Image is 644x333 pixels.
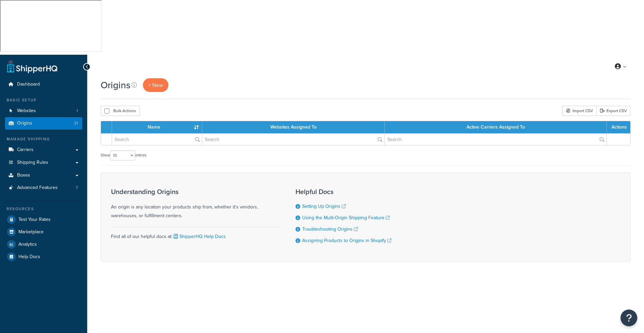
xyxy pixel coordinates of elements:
a: Export CSV [596,106,631,116]
li: Advanced Features [5,182,82,194]
div: Manage Shipping [5,136,82,142]
input: Search [202,134,384,145]
input: Search [112,134,202,145]
span: Origins [17,121,32,126]
th: Websites Assigned To [202,121,385,133]
a: Analytics [5,238,82,250]
span: Marketplace [18,229,44,235]
a: Setting Up Origins [302,203,346,210]
a: ShipperHQ Home [7,60,57,73]
a: Origins 21 [5,117,82,130]
th: Active Carriers Assigned To [385,121,607,133]
a: Assigning Products to Origins in Shopify [302,237,391,244]
div: Resources [5,206,82,212]
h1: Origins [101,79,130,92]
div: An origin is any location your products ship from, whether it's vendors, warehouses, or fulfillme... [111,188,279,220]
span: 7 [76,185,78,191]
a: Boxes [5,169,82,182]
div: Import CSV [562,106,596,116]
a: ShipperHQ Help Docs [172,233,226,240]
a: Test Your Rates [5,213,82,226]
a: Websites 1 [5,105,82,117]
a: Using the Multi-Origin Shipping Feature [302,214,390,221]
span: Boxes [17,173,30,178]
a: Advanced Features 7 [5,182,82,194]
button: Open Resource Center [621,310,637,326]
span: Shipping Rules [17,160,48,165]
span: Advanced Features [17,185,58,191]
label: Show entries [101,150,146,160]
button: Bulk Actions [101,106,140,116]
a: Shipping Rules [5,156,82,169]
h3: Helpful Docs [296,188,391,195]
select: Showentries [110,150,135,160]
div: Find all of our helpful docs at: [111,227,279,241]
a: Carriers [5,144,82,156]
span: Analytics [18,242,37,247]
li: Websites [5,105,82,117]
input: Search [385,134,606,145]
th: Actions [607,121,630,133]
a: Dashboard [5,78,82,91]
a: Troubleshooting Origins [302,226,358,233]
a: Marketplace [5,226,82,238]
a: Help Docs [5,251,82,263]
span: + New [148,81,163,89]
h3: Understanding Origins [111,188,279,195]
span: 21 [74,121,78,126]
span: Help Docs [18,254,40,260]
span: 1 [76,108,78,114]
span: Carriers [17,147,34,153]
th: Name [112,121,202,133]
li: Origins [5,117,82,130]
span: Dashboard [17,82,40,87]
div: Basic Setup [5,97,82,103]
a: + New [143,78,168,92]
span: Websites [17,108,36,114]
span: Test Your Rates [18,217,51,223]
